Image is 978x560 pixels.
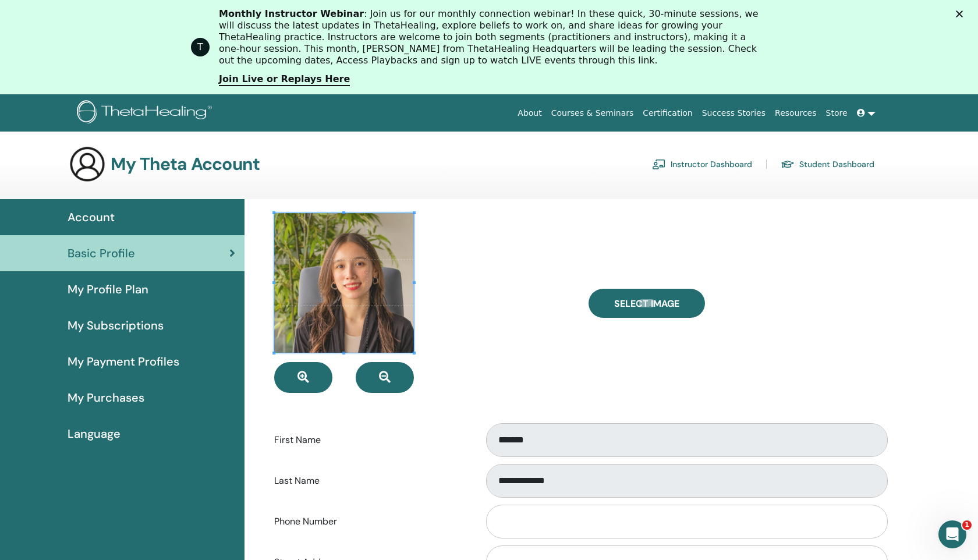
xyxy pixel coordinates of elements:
a: Join Live or Replays Here [219,73,350,86]
a: Student Dashboard [781,155,874,173]
a: About [513,102,546,124]
span: My Payment Profiles [68,353,179,370]
a: Instructor Dashboard [652,155,752,173]
span: Language [68,425,121,442]
a: Resources [770,102,821,124]
a: Certification [638,102,697,124]
span: My Profile Plan [68,281,148,298]
img: chalkboard-teacher.svg [652,159,666,169]
h3: My Theta Account [111,154,260,175]
input: Select Image [639,299,654,307]
img: graduation-cap.svg [781,160,795,169]
div: Cerrar [956,10,968,17]
b: Monthly Instructor Webinar [219,8,364,19]
span: Account [68,208,115,226]
img: logo.png [77,100,216,126]
span: Select Image [614,297,679,310]
iframe: Intercom live chat [938,520,966,548]
a: Success Stories [697,102,770,124]
span: 1 [962,520,972,530]
span: My Subscriptions [68,317,164,334]
span: Basic Profile [68,244,135,262]
label: First Name [265,429,475,451]
span: My Purchases [68,389,144,406]
a: Store [821,102,852,124]
img: generic-user-icon.jpg [69,146,106,183]
a: Courses & Seminars [547,102,639,124]
div: : Join us for our monthly connection webinar! In these quick, 30-minute sessions, we will discuss... [219,8,768,66]
label: Last Name [265,470,475,492]
div: Profile image for ThetaHealing [191,38,210,56]
label: Phone Number [265,511,475,533]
